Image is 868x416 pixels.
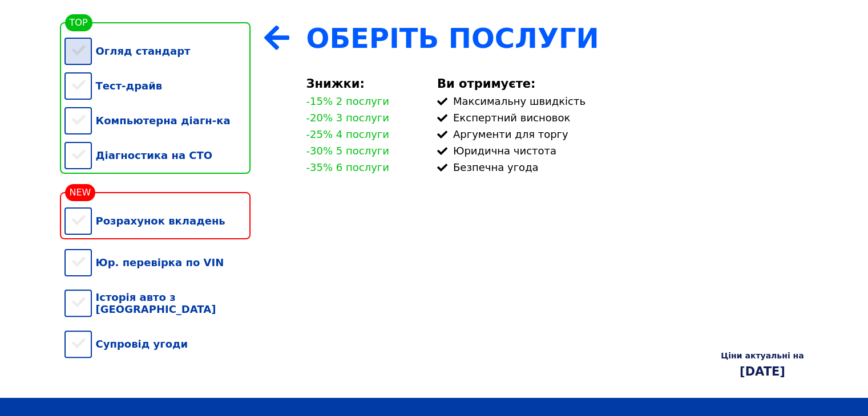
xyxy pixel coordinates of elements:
div: Огляд стандарт [64,34,251,68]
div: Діагностика на СТО [64,138,251,173]
div: Оберіть Послуги [306,22,804,54]
div: -35% 6 послуги [306,161,389,173]
div: Безпечна угода [437,161,804,173]
div: Знижки: [306,77,423,91]
div: Історія авто з [GEOGRAPHIC_DATA] [64,280,251,327]
div: -25% 4 послуги [306,128,389,140]
div: -15% 2 послуги [306,95,389,107]
div: Експертний висновок [437,112,804,124]
div: Юр. перевірка по VIN [64,245,251,280]
div: [DATE] [721,365,804,378]
div: Максимальну швидкість [437,95,804,107]
div: Ціни актуальні на [721,351,804,360]
div: Ви отримуєте: [437,77,804,91]
div: Аргументи для торгу [437,128,804,140]
div: Компьютерна діагн-ка [64,103,251,138]
div: Тест-драйв [64,68,251,103]
div: Розрахунок вкладень [64,203,251,238]
div: -20% 3 послуги [306,112,389,124]
div: Юридична чистота [437,145,804,157]
div: Супровід угоди [64,327,251,361]
div: -30% 5 послуги [306,145,389,157]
